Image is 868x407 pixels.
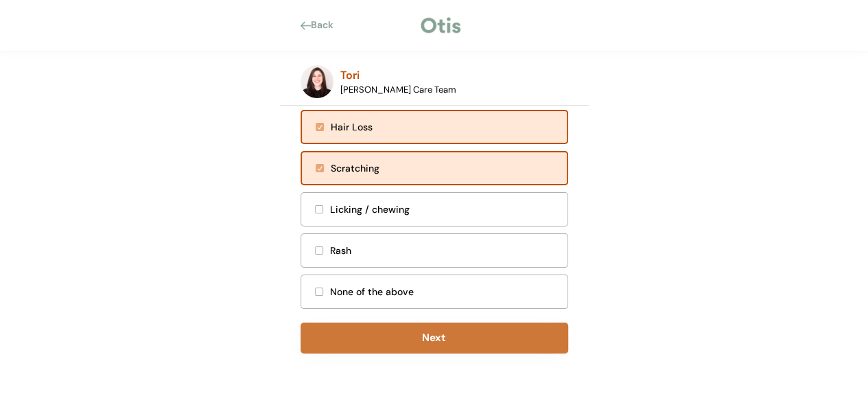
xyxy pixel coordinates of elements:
div: Scratching [331,161,559,176]
div: Hair Loss [331,120,559,135]
div: Licking / chewing [330,202,559,217]
div: Tori [340,67,360,84]
div: Back [311,19,342,32]
div: Rash [330,244,559,258]
div: [PERSON_NAME] Care Team [340,84,456,96]
button: Next [301,323,568,353]
div: None of the above [330,285,559,299]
